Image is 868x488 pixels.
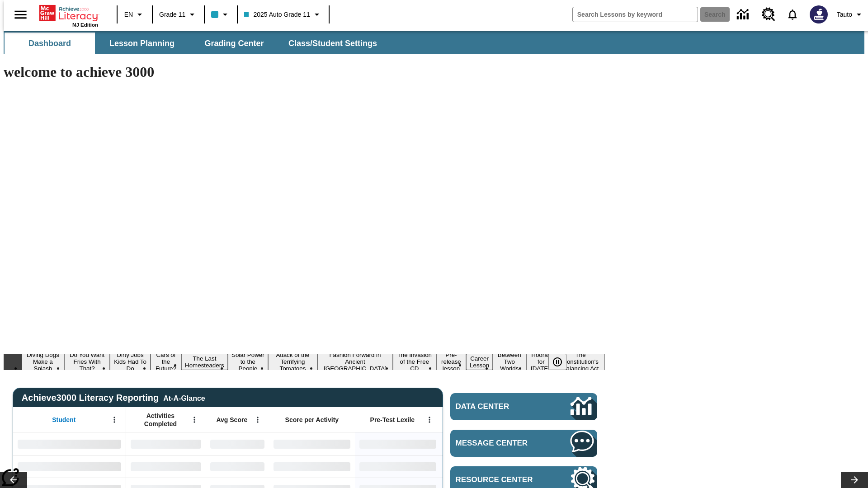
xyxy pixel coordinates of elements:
[526,350,557,373] button: Slide 13 Hooray for Constitution Day!
[436,350,466,373] button: Slide 10 Pre-release lesson
[804,3,833,26] button: Select a new avatar
[52,416,75,424] span: Student
[731,2,756,27] a: Data Center
[206,455,269,478] div: No Data,
[163,393,205,403] div: At-A-Glance
[423,413,436,427] button: Open Menu
[241,6,325,23] button: Class: 2025 Auto Grade 11, Select your class
[22,393,205,403] span: Achieve3000 Literacy Reporting
[28,38,71,49] span: Dashboard
[556,350,605,373] button: Slide 14 The Constitution's Balancing Act
[216,416,247,424] span: Avg Score
[317,350,393,373] button: Slide 8 Fashion Forward in Ancient Rome
[281,33,384,54] button: Class/Student Settings
[837,10,852,19] span: Tauto
[39,3,98,28] div: Home
[72,22,98,28] span: NJ Edition
[109,38,175,49] span: Lesson Planning
[573,7,698,22] input: search field
[756,2,781,27] a: Resource Center, Will open in new tab
[781,3,804,26] a: Notifications
[206,432,269,455] div: No Data,
[189,33,279,54] button: Grading Center
[208,6,234,23] button: Class color is light blue. Change class color
[204,38,264,49] span: Grading Center
[22,350,64,373] button: Slide 1 Diving Dogs Make a Splash
[156,6,201,23] button: Grade: Grade 11, Select a grade
[288,38,377,49] span: Class/Student Settings
[7,1,34,28] button: Open side menu
[64,350,110,373] button: Slide 2 Do You Want Fries With That?
[370,416,415,424] span: Pre-Test Lexile
[833,6,868,23] button: Profile/Settings
[159,10,185,19] span: Grade 11
[188,413,201,427] button: Open Menu
[126,432,206,455] div: No Data,
[456,402,540,411] span: Data Center
[151,350,181,373] button: Slide 4 Cars of the Future?
[4,31,864,54] div: SubNavbar
[4,33,385,54] div: SubNavbar
[548,354,566,370] button: Pause
[450,393,597,420] a: Data Center
[120,6,149,23] button: Language: EN, Select a language
[251,413,264,427] button: Open Menu
[110,350,150,373] button: Slide 3 Dirty Jobs Kids Had To Do
[548,354,576,370] div: Pause
[5,33,95,54] button: Dashboard
[393,350,436,373] button: Slide 9 The Invasion of the Free CD
[39,4,98,22] a: Home
[841,472,868,488] button: Lesson carousel, Next
[456,475,543,484] span: Resource Center
[285,416,339,424] span: Score per Activity
[108,413,121,427] button: Open Menu
[244,10,310,19] span: 2025 Auto Grade 11
[268,350,317,373] button: Slide 7 Attack of the Terrifying Tomatoes
[126,455,206,478] div: No Data,
[493,350,526,373] button: Slide 12 Between Two Worlds
[181,354,228,370] button: Slide 5 The Last Homesteaders
[228,350,268,373] button: Slide 6 Solar Power to the People
[456,439,543,448] span: Message Center
[466,354,493,370] button: Slide 11 Career Lesson
[124,10,133,19] span: EN
[450,430,597,457] a: Message Center
[4,64,605,80] h1: welcome to achieve 3000
[97,33,187,54] button: Lesson Planning
[810,5,828,23] img: Avatar
[131,412,190,428] span: Activities Completed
